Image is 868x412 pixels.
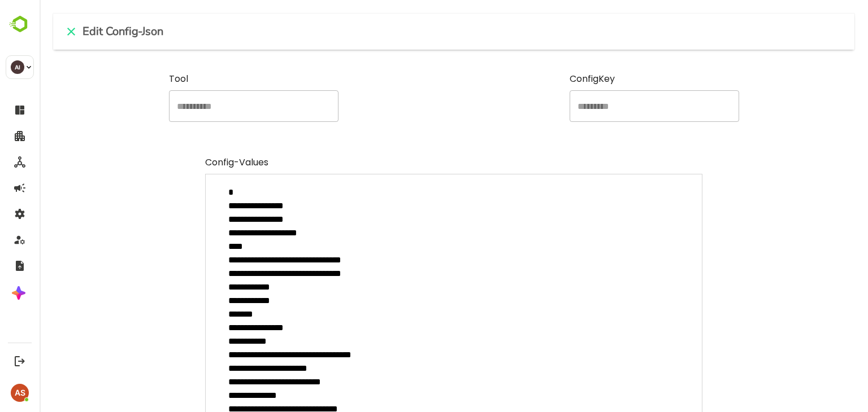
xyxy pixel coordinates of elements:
img: BambooboxLogoMark.f1c84d78b4c51b1a7b5f700c9845e183.svg [6,14,34,35]
label: Config-Values [166,156,663,169]
button: close [20,20,43,43]
h6: Edit Config-Json [43,23,124,41]
div: AI [11,60,24,74]
div: AS [11,384,29,402]
label: Tool [129,72,299,86]
label: ConfigKey [530,72,700,86]
button: Logout [12,353,27,369]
